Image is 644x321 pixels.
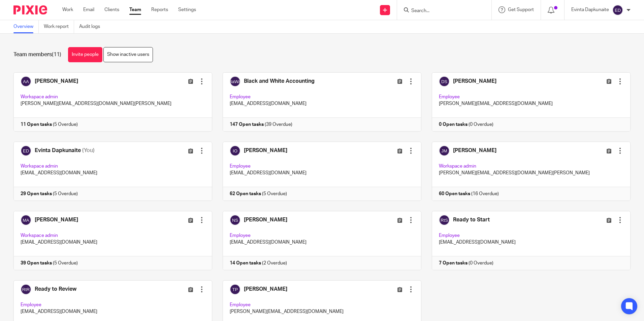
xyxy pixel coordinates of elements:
span: (11) [52,52,61,57]
a: Overview [13,20,39,33]
a: Work report [44,20,74,33]
a: Work [62,6,73,13]
a: Reports [151,6,168,13]
a: Settings [178,6,196,13]
input: Search [411,8,471,14]
a: Email [83,6,94,13]
a: Audit logs [79,20,105,33]
img: Pixie [13,5,47,14]
span: Get Support [508,7,534,12]
a: Show inactive users [103,47,153,62]
a: Clients [104,6,119,13]
p: Evinta Dapkunaite [571,6,609,13]
h1: Team members [13,51,61,58]
img: svg%3E [612,5,623,15]
a: Invite people [68,47,102,62]
a: Team [129,6,141,13]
